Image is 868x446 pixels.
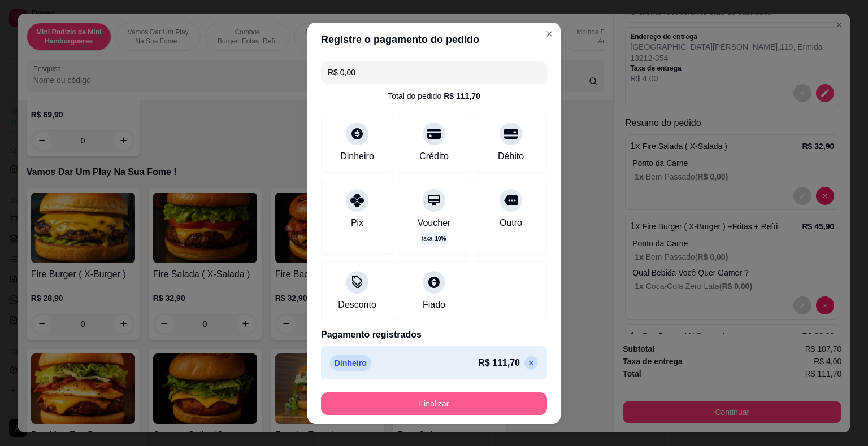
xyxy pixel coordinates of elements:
[498,150,524,163] div: Débito
[321,392,547,415] button: Finalizar
[500,216,522,230] div: Outro
[351,216,363,230] div: Pix
[478,356,520,370] p: R$ 111,70
[340,150,374,163] div: Dinheiro
[540,25,558,43] button: Close
[388,90,480,102] div: Total do pedido
[307,23,561,56] header: Registre o pagamento do pedido
[435,234,446,243] span: 10 %
[419,150,449,163] div: Crédito
[418,216,451,230] div: Voucher
[422,234,446,243] p: taxa
[423,298,445,312] div: Fiado
[328,61,540,84] input: Ex.: hambúrguer de cordeiro
[444,90,480,102] div: R$ 111,70
[330,355,371,371] p: Dinheiro
[338,298,376,312] div: Desconto
[321,328,547,342] p: Pagamento registrados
